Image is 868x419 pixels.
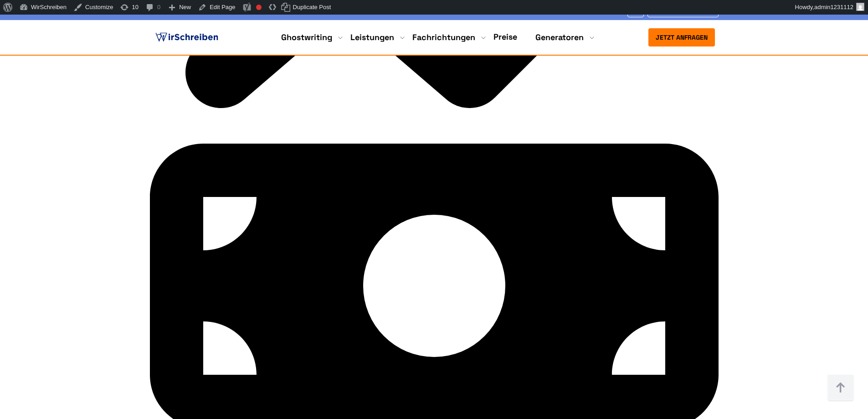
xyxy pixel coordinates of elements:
span: admin1231112 [814,4,853,10]
img: button top [827,374,854,402]
a: Fachrichtungen [412,32,475,43]
a: Preise [493,31,517,42]
a: Generatoren [535,32,584,43]
a: Ghostwriting [281,32,332,43]
button: Jetzt anfragen [648,28,715,47]
img: logo ghostwriter-österreich [154,31,220,44]
a: Leistungen [350,32,394,43]
div: Focus keyphrase not set [256,5,262,10]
